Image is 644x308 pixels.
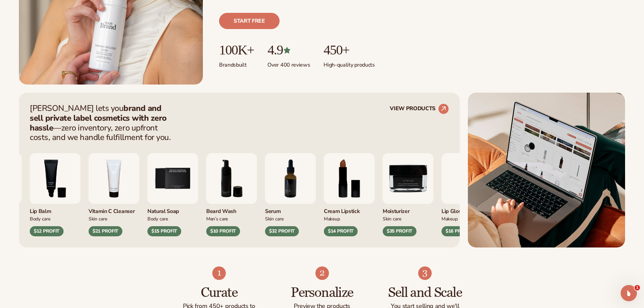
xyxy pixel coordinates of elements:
div: $14 PROFIT [324,226,358,236]
img: Moisturizer. [383,153,433,204]
div: Makeup [324,215,375,222]
div: Body Care [30,215,80,222]
div: $15 PROFIT [147,226,181,236]
h3: Personalize [284,285,360,300]
img: Shopify Image 2 [468,93,625,247]
div: $21 PROFIT [89,226,122,236]
img: Shopify Image 5 [315,266,329,280]
div: 3 / 9 [30,153,80,236]
div: Beard Wash [206,204,257,215]
div: 8 / 9 [324,153,375,236]
div: $10 PROFIT [206,226,240,236]
a: Start free [219,13,280,29]
div: Cream Lipstick [324,204,375,215]
div: 6 / 9 [206,153,257,236]
p: High-quality products [324,57,375,69]
div: Makeup [442,215,492,222]
p: [PERSON_NAME] lets you —zero inventory, zero upfront costs, and we handle fulfillment for you. [30,103,175,142]
div: 9 / 9 [383,153,433,236]
a: VIEW PRODUCTS [390,103,449,114]
div: 7 / 9 [265,153,316,236]
img: Foaming beard wash. [206,153,257,204]
img: Collagen and retinol serum. [265,153,316,204]
img: Vitamin c cleanser. [89,153,139,204]
p: 100K+ [219,43,254,57]
div: $16 PROFIT [442,226,475,236]
div: Skin Care [265,215,316,222]
div: Skin Care [89,215,139,222]
img: Shopify Image 6 [418,266,432,280]
p: Brands built [219,57,254,69]
strong: brand and sell private label cosmetics with zero hassle [30,103,167,133]
div: Moisturizer [383,204,433,215]
iframe: Intercom live chat [621,285,637,301]
h3: Sell and Scale [387,285,463,300]
p: 450+ [324,43,375,57]
h3: Curate [181,285,257,300]
span: 1 [635,285,640,290]
img: Shopify Image 4 [212,266,226,280]
img: Nature bar of soap. [147,153,198,204]
img: Pink lip gloss. [442,153,492,204]
div: $12 PROFIT [30,226,64,236]
div: Men’s Care [206,215,257,222]
div: Lip Gloss [442,204,492,215]
div: Vitamin C Cleanser [89,204,139,215]
div: Serum [265,204,316,215]
img: Luxury cream lipstick. [324,153,375,204]
div: $32 PROFIT [265,226,299,236]
div: 4 / 9 [89,153,139,236]
div: 5 / 9 [147,153,198,236]
p: Over 400 reviews [267,57,310,69]
div: Natural Soap [147,204,198,215]
div: Skin Care [383,215,433,222]
p: 4.9 [267,43,310,57]
div: $35 PROFIT [383,226,416,236]
div: Lip Balm [30,204,80,215]
div: Body Care [147,215,198,222]
div: 1 / 9 [442,153,492,236]
img: Smoothing lip balm. [30,153,80,204]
